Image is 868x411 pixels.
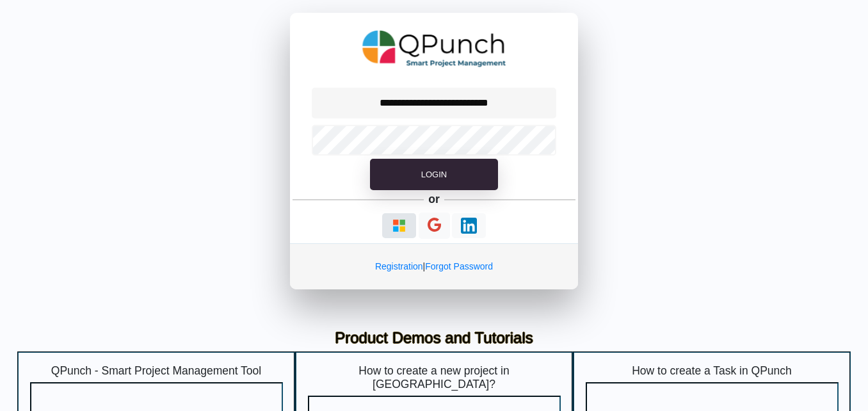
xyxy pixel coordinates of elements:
h3: Product Demos and Tutorials [27,329,841,348]
img: Loading... [391,218,407,234]
a: Forgot Password [425,261,493,271]
button: Continue With LinkedIn [452,213,486,238]
button: Continue With Microsoft Azure [382,213,416,238]
h5: How to create a new project in [GEOGRAPHIC_DATA]? [308,364,561,391]
img: QPunch [362,26,506,72]
h5: How to create a Task in QPunch [586,364,839,378]
button: Continue With Google [419,213,450,239]
a: Registration [375,261,423,271]
div: | [290,243,578,289]
img: Loading... [461,218,477,234]
span: Login [421,170,447,179]
button: Login [370,159,498,191]
h5: or [426,190,442,208]
h5: QPunch - Smart Project Management Tool [30,364,283,378]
